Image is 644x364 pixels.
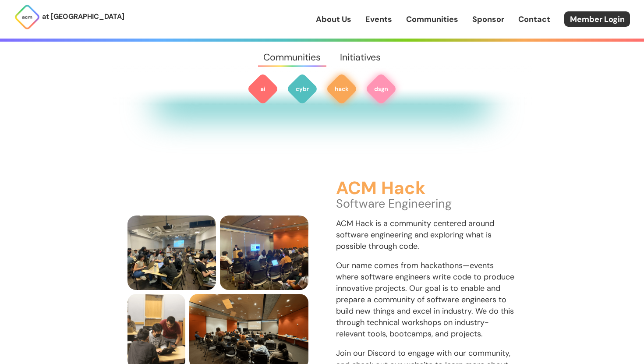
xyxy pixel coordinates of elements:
[287,73,318,105] img: ACM Cyber
[42,11,124,22] p: at [GEOGRAPHIC_DATA]
[330,42,390,73] a: Initiatives
[336,260,517,340] p: Our name comes from hackathons—events where software engineers write code to produce innovative p...
[127,216,216,290] img: members locking in at a Hack workshop
[336,179,517,198] h3: ACM Hack
[518,14,550,25] a: Contact
[472,14,504,25] a: Sponsor
[14,4,124,30] a: at [GEOGRAPHIC_DATA]
[564,11,630,27] a: Member Login
[336,218,517,252] p: ACM Hack is a community centered around software engineering and exploring what is possible throu...
[220,216,308,290] img: members watch presentation at a Hack Event
[247,73,279,105] img: ACM AI
[326,73,357,105] img: ACM Hack
[365,73,397,105] img: ACM Design
[254,42,330,73] a: Communities
[365,14,392,25] a: Events
[14,4,40,30] img: ACM Logo
[316,14,351,25] a: About Us
[336,198,517,209] p: Software Engineering
[406,14,458,25] a: Communities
